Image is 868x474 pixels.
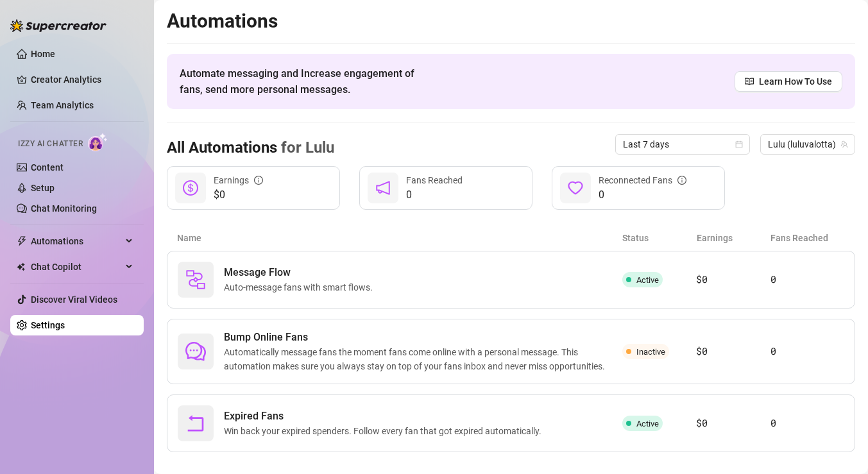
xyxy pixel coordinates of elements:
img: Chat Copilot [17,262,25,271]
span: Inactive [636,347,665,357]
span: 0 [406,187,463,203]
span: info-circle [677,176,686,185]
article: $0 [696,272,770,287]
span: comment [185,341,206,362]
article: Name [177,231,622,245]
img: logo-BBDzfeDw.svg [10,19,106,32]
article: $0 [696,344,770,359]
a: Chat Monitoring [31,203,97,214]
span: thunderbolt [17,236,27,246]
span: team [840,140,848,148]
span: Last 7 days [623,135,742,154]
span: Automations [31,231,122,251]
a: Creator Analytics [31,69,133,90]
span: Win back your expired spenders. Follow every fan that got expired automatically. [224,424,547,438]
h2: Automations [167,9,855,33]
article: Earnings [697,231,771,245]
img: svg%3e [185,269,206,290]
iframe: Intercom live chat [824,430,855,461]
span: heart [568,180,583,196]
span: Chat Copilot [31,257,122,277]
a: Settings [31,320,65,330]
span: Expired Fans [224,409,547,424]
span: $0 [214,187,263,203]
span: read [745,77,754,86]
span: Fans Reached [406,175,463,185]
span: dollar [183,180,198,196]
span: Auto-message fans with smart flows. [224,280,378,294]
div: Earnings [214,173,263,187]
span: Message Flow [224,265,378,280]
article: 0 [770,344,844,359]
span: Active [636,275,659,285]
span: Automate messaging and Increase engagement of fans, send more personal messages. [180,65,427,97]
a: Discover Viral Videos [31,294,117,305]
span: notification [375,180,391,196]
span: info-circle [254,176,263,185]
span: for Lulu [277,139,334,157]
div: Reconnected Fans [599,173,686,187]
span: 0 [599,187,686,203]
article: $0 [696,416,770,431]
a: Learn How To Use [735,71,842,92]
span: Bump Online Fans [224,330,622,345]
a: Team Analytics [31,100,94,110]
img: AI Chatter [88,133,108,151]
a: Content [31,162,64,173]
span: rollback [185,413,206,434]
article: Status [622,231,697,245]
article: Fans Reached [770,231,845,245]
span: Automatically message fans the moment fans come online with a personal message. This automation m... [224,345,622,373]
h3: All Automations [167,138,334,158]
span: Active [636,419,659,428]
span: calendar [735,140,743,148]
article: 0 [770,272,844,287]
article: 0 [770,416,844,431]
span: Izzy AI Chatter [18,138,83,150]
span: Lulu (luluvalotta) [768,135,847,154]
span: Learn How To Use [759,74,832,89]
a: Home [31,49,55,59]
a: Setup [31,183,55,193]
